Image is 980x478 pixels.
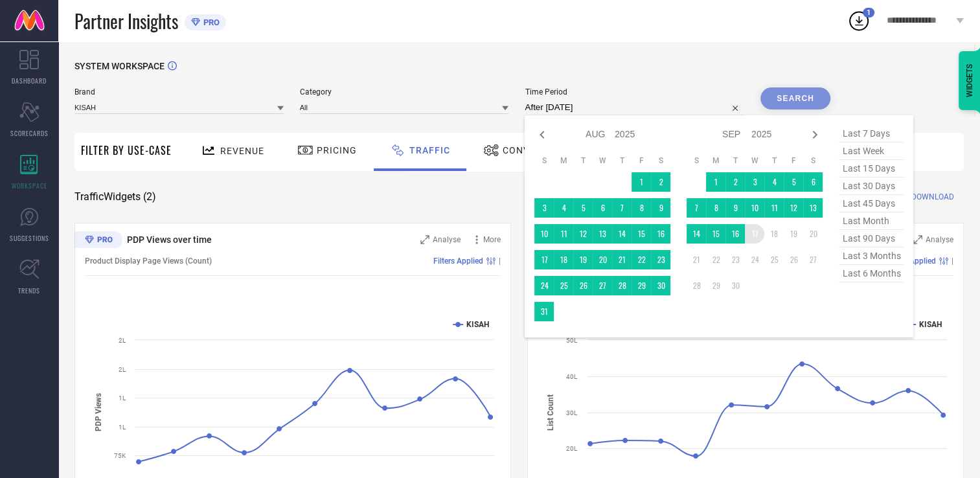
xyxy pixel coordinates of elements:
td: Wed Sep 24 2025 [745,250,764,269]
td: Fri Sep 19 2025 [784,224,803,244]
span: WORKSPACE [12,181,47,190]
td: Fri Aug 22 2025 [632,250,651,269]
td: Sat Sep 06 2025 [803,172,823,192]
text: 20L [566,445,578,452]
text: 2L [119,337,126,344]
td: Sun Sep 28 2025 [687,276,706,295]
span: last 7 days [839,125,904,142]
td: Mon Aug 18 2025 [554,250,573,269]
span: Brand [74,87,284,97]
td: Wed Aug 27 2025 [593,276,612,295]
td: Sat Aug 09 2025 [651,198,670,218]
span: 1 [867,8,871,17]
td: Mon Sep 22 2025 [706,250,725,269]
text: 2L [119,366,126,373]
th: Friday [784,155,803,166]
td: Mon Sep 01 2025 [706,172,725,192]
td: Sat Sep 27 2025 [803,250,823,269]
td: Fri Sep 12 2025 [784,198,803,218]
span: Analyse [433,235,461,244]
text: 1L [119,394,126,402]
text: 50L [566,337,578,344]
span: SYSTEM WORKSPACE [74,61,165,71]
td: Sun Sep 21 2025 [687,250,706,269]
tspan: List Count [546,394,555,430]
td: Mon Sep 29 2025 [706,276,725,295]
td: Sun Aug 17 2025 [534,250,554,269]
td: Sat Sep 20 2025 [803,224,823,244]
th: Saturday [651,155,670,166]
td: Mon Aug 04 2025 [554,198,573,218]
td: Fri Sep 26 2025 [784,250,803,269]
td: Thu Sep 25 2025 [764,250,784,269]
td: Sun Sep 14 2025 [687,224,706,244]
td: Wed Aug 06 2025 [593,198,612,218]
div: Previous month [534,127,550,142]
td: Wed Aug 13 2025 [593,224,612,244]
span: last 15 days [839,160,904,177]
td: Sat Aug 23 2025 [651,250,670,269]
span: last 6 months [839,265,904,282]
text: 75K [114,452,126,459]
span: Traffic Widgets ( 2 ) [74,190,156,203]
span: Filter By Use-Case [81,142,172,158]
span: SUGGESTIONS [10,233,49,243]
th: Wednesday [593,155,612,166]
span: | [952,256,953,266]
td: Mon Sep 15 2025 [706,224,725,244]
span: | [499,256,501,266]
td: Tue Sep 16 2025 [725,224,745,244]
td: Tue Sep 02 2025 [725,172,745,192]
span: last week [839,142,904,160]
th: Tuesday [725,155,745,166]
td: Sat Aug 30 2025 [651,276,670,295]
span: Analyse [926,235,953,244]
td: Thu Aug 28 2025 [612,276,632,295]
th: Sunday [534,155,554,166]
td: Sun Aug 31 2025 [534,302,554,321]
text: 1L [119,424,126,431]
span: Time Period [525,87,744,97]
span: Traffic [409,145,450,155]
td: Fri Aug 15 2025 [632,224,651,244]
td: Thu Sep 04 2025 [764,172,784,192]
td: Wed Aug 20 2025 [593,250,612,269]
td: Fri Sep 05 2025 [784,172,803,192]
span: Filters Applied [433,256,483,266]
svg: Zoom [420,235,429,244]
td: Fri Aug 08 2025 [632,198,651,218]
td: Sat Aug 16 2025 [651,224,670,244]
div: Open download list [847,9,871,32]
td: Tue Sep 30 2025 [725,276,745,295]
th: Sunday [687,155,706,166]
div: Next month [807,127,823,142]
th: Saturday [803,155,823,166]
span: Product Display Page Views (Count) [85,256,212,266]
text: 30L [566,409,578,416]
span: Category [300,87,509,97]
span: last 90 days [839,230,904,247]
td: Wed Sep 03 2025 [745,172,764,192]
td: Sun Aug 03 2025 [534,198,554,218]
td: Tue Sep 23 2025 [725,250,745,269]
th: Friday [632,155,651,166]
td: Mon Aug 11 2025 [554,224,573,244]
td: Sun Aug 24 2025 [534,276,554,295]
span: DOWNLOAD [911,190,954,203]
td: Sat Aug 02 2025 [651,172,670,192]
span: last 3 months [839,247,904,265]
td: Tue Aug 05 2025 [573,198,593,218]
span: last month [839,212,904,230]
tspan: PDP Views [94,393,103,431]
span: TRENDS [18,286,40,295]
span: last 45 days [839,195,904,212]
th: Monday [554,155,573,166]
svg: Zoom [913,235,922,244]
span: last 30 days [839,177,904,195]
td: Sun Sep 07 2025 [687,198,706,218]
input: Select time period [525,100,744,115]
td: Wed Sep 17 2025 [745,224,764,244]
text: KISAH [919,320,942,329]
span: Pricing [317,145,357,155]
span: Conversion [503,145,565,155]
